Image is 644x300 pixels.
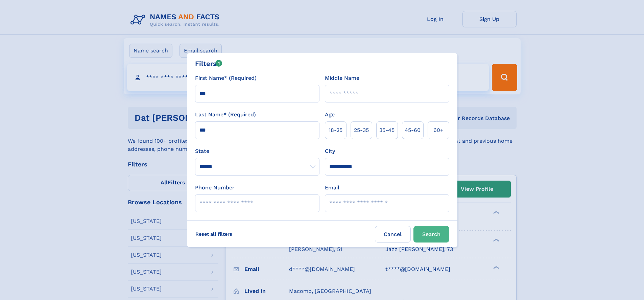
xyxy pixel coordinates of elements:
[433,126,444,134] span: 60+
[413,226,449,243] button: Search
[191,226,237,242] label: Reset all filters
[195,59,222,69] div: Filters
[195,184,235,192] label: Phone Number
[195,147,319,155] label: State
[375,226,411,243] label: Cancel
[325,111,335,119] label: Age
[195,111,256,119] label: Last Name* (Required)
[354,126,369,134] span: 25‑35
[325,184,339,192] label: Email
[405,126,421,134] span: 45‑60
[325,147,335,155] label: City
[195,74,257,82] label: First Name* (Required)
[379,126,395,134] span: 35‑45
[329,126,342,134] span: 18‑25
[325,74,359,82] label: Middle Name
